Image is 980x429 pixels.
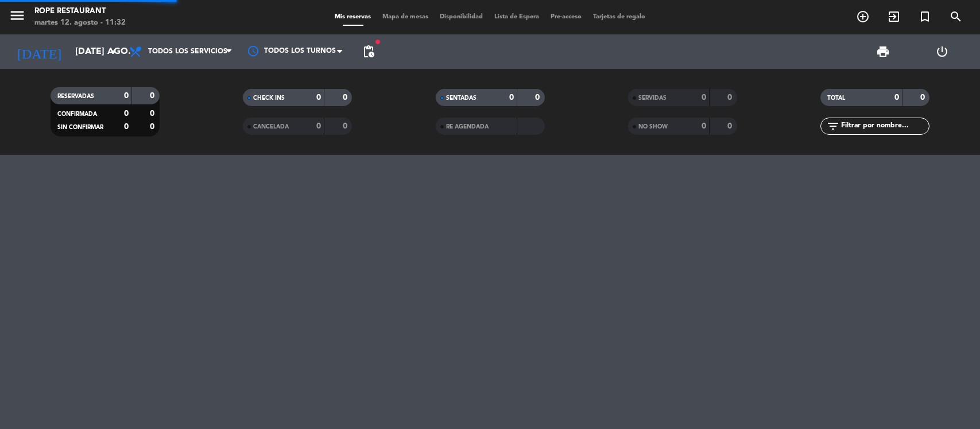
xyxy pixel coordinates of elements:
[727,122,734,130] strong: 0
[827,95,845,101] span: TOTAL
[57,124,103,130] span: SIN CONFIRMAR
[374,38,381,45] span: fiber_manual_record
[856,10,870,24] i: add_circle_outline
[253,95,285,101] span: CHECK INS
[702,93,706,102] strong: 0
[362,45,375,58] span: pending_actions
[918,10,932,24] i: turned_in_not
[638,95,667,101] span: SERVIDAS
[57,93,94,99] span: RESERVADAS
[935,45,949,58] i: power_settings_new
[34,6,126,17] div: Rope restaurant
[446,95,477,101] span: SENTADAS
[343,93,350,102] strong: 0
[343,122,350,130] strong: 0
[124,92,129,100] strong: 0
[920,93,927,102] strong: 0
[446,124,489,130] span: RE AGENDADA
[545,14,587,20] span: Pre-acceso
[826,119,840,133] i: filter_list
[894,93,899,102] strong: 0
[150,110,157,118] strong: 0
[535,93,542,102] strong: 0
[949,10,963,24] i: search
[727,93,734,102] strong: 0
[434,14,489,20] span: Disponibilidad
[509,93,514,102] strong: 0
[150,92,157,100] strong: 0
[377,14,434,20] span: Mapa de mesas
[124,123,129,131] strong: 0
[876,45,890,58] span: print
[638,124,668,130] span: NO SHOW
[702,122,706,130] strong: 0
[34,17,126,29] div: martes 12. agosto - 11:32
[329,14,377,20] span: Mis reservas
[148,48,227,56] span: Todos los servicios
[840,120,929,132] input: Filtrar por nombre...
[887,10,901,24] i: exit_to_app
[9,7,26,28] button: menu
[587,14,651,20] span: Tarjetas de regalo
[912,34,971,69] div: LOG OUT
[124,110,129,118] strong: 0
[150,123,157,131] strong: 0
[107,45,121,58] i: arrow_drop_down
[316,93,321,102] strong: 0
[316,122,321,130] strong: 0
[9,39,69,64] i: [DATE]
[489,14,545,20] span: Lista de Espera
[57,111,97,117] span: CONFIRMADA
[253,124,289,130] span: CANCELADA
[9,7,26,24] i: menu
